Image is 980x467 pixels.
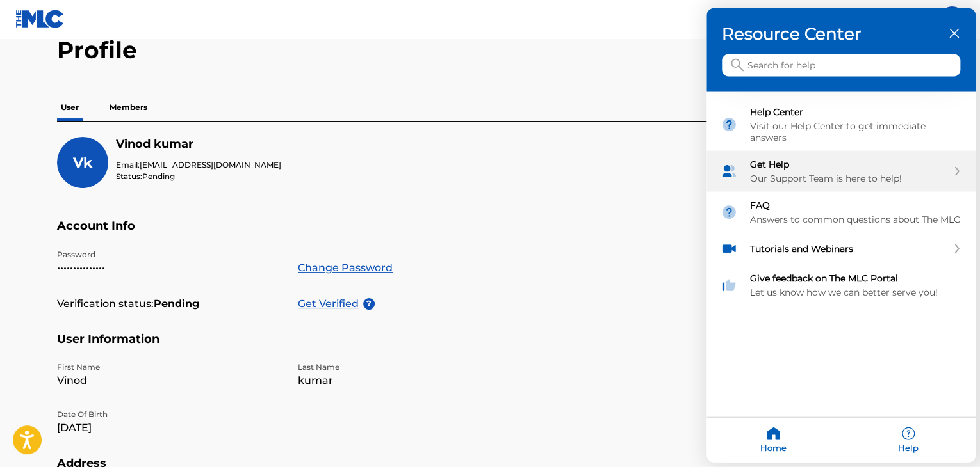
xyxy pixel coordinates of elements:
div: Help Center [750,106,961,118]
svg: expand [953,167,961,176]
div: Get Help [750,159,947,170]
div: Visit our Help Center to get immediate answers [750,120,961,143]
div: Let us know how we can better serve you! [750,287,961,298]
div: Help Center [706,99,976,151]
div: Get Help [706,151,976,192]
div: Give feedback on The MLC Portal [706,265,976,306]
img: module icon [721,277,737,294]
div: Tutorials and Webinars [706,233,976,265]
img: module icon [721,116,737,133]
div: FAQ [750,200,961,211]
input: Search for help [722,54,960,77]
div: Help [841,418,976,463]
img: module icon [721,241,737,257]
div: Resource center home modules [706,92,976,306]
svg: expand [953,244,961,253]
img: module icon [721,204,737,221]
div: Give feedback on The MLC Portal [750,273,961,284]
div: close resource center [948,28,960,40]
img: module icon [721,163,737,180]
div: Our Support Team is here to help! [750,173,947,184]
h3: Resource Center [722,24,960,44]
div: Answers to common questions about The MLC [750,214,961,225]
div: Tutorials and Webinars [750,243,947,255]
svg: icon [731,59,744,72]
div: entering resource center home [706,92,976,306]
div: Home [706,418,841,463]
div: FAQ [706,192,976,233]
